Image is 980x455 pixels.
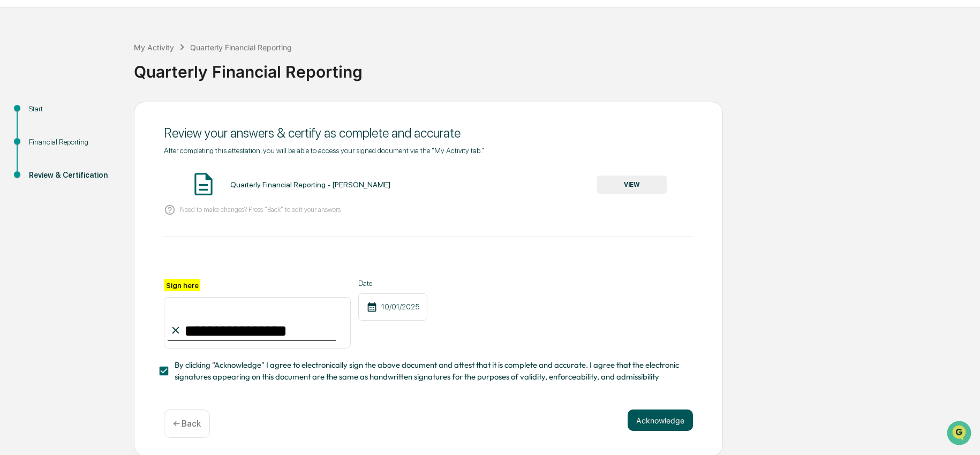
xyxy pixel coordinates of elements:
a: Powered byPylon [76,181,130,189]
iframe: Open customer support [946,420,975,449]
img: Document Icon [190,171,217,198]
a: 🖐️Preclearance [6,131,73,150]
img: 1746055101610-c473b297-6a78-478c-a979-82029cc54cd1 [11,82,30,101]
div: Financial Reporting [29,136,117,148]
div: Quarterly Financial Reporting - [PERSON_NAME] [230,180,390,189]
a: 🗄️Attestations [73,131,137,150]
span: After completing this attestation, you will be able to access your signed document via the "My Ac... [164,146,484,155]
div: Quarterly Financial Reporting [134,54,975,81]
div: My Activity [134,43,174,52]
span: Preclearance [21,135,69,146]
div: Review & Certification [29,170,117,181]
div: 🔎 [11,156,19,165]
p: Need to make changes? Press "Back" to edit your answers [180,206,341,214]
div: 🖐️ [11,136,19,145]
div: 10/01/2025 [358,293,427,321]
p: How can we help? [11,22,195,40]
button: Acknowledge [628,409,693,431]
div: We're available if you need us! [36,93,135,101]
div: Quarterly Financial Reporting [190,43,292,52]
div: Start new chat [36,82,176,93]
span: Data Lookup [21,155,67,166]
label: Date [358,279,427,287]
div: Start [29,103,117,115]
p: ← Back [173,419,201,429]
button: VIEW [597,176,667,194]
span: By clicking "Acknowledge" I agree to electronically sign the above document and attest that it is... [175,359,684,383]
label: Sign here [164,279,200,291]
span: Pylon [107,181,130,189]
div: 🗄️ [78,136,86,145]
span: Attestations [88,135,133,146]
div: Review your answers & certify as complete and accurate [164,125,693,141]
button: Start new chat [182,85,195,98]
a: 🔎Data Lookup [6,151,72,170]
